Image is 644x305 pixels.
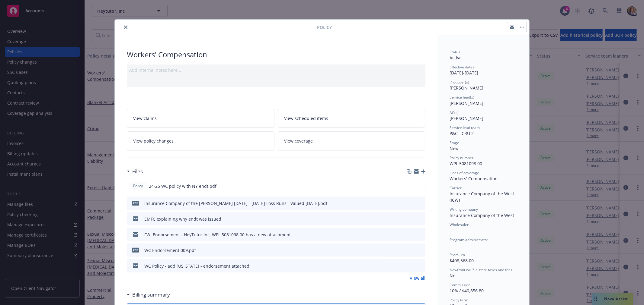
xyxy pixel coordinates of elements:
[450,185,462,190] span: Carrier
[278,109,426,128] a: View scheduled items
[132,168,143,175] h3: Files
[450,237,488,242] span: Program administrator
[450,49,460,55] span: Status
[133,138,174,144] span: View policy changes
[450,252,465,257] span: Premium
[144,247,196,253] div: WC Endorsement 009.pdf
[144,263,249,269] div: WC Policy - add [US_STATE] - endorsement attached
[450,212,514,218] span: Insurance Company of the West
[129,67,423,73] div: Add internal notes here...
[418,263,423,269] button: preview file
[450,267,512,272] span: Newfront will file state taxes and fees
[450,100,483,106] span: [PERSON_NAME]
[132,248,139,252] span: pdf
[450,288,484,294] span: 10% / $40,856.80
[278,131,426,150] a: View coverage
[127,131,274,150] a: View policy changes
[408,183,412,189] button: download file
[408,263,413,269] button: download file
[450,222,469,227] span: Wholesaler
[144,200,327,206] div: Insurance Company of the [PERSON_NAME] [DATE] - [DATE] Loss Runs - Valued [DATE].pdf
[450,273,455,278] span: No
[408,200,413,206] button: download file
[450,125,480,130] span: Service lead team
[127,291,170,299] div: Billing summary
[317,24,332,30] span: Policy
[127,168,143,175] div: Files
[408,247,413,253] button: download file
[450,297,468,303] span: Policy term
[450,207,478,212] span: Writing company
[450,228,451,233] span: -
[450,146,459,151] span: New
[149,183,216,189] span: 24-25 WC policy with NY endt.pdf
[132,291,170,299] h3: Billing summary
[418,231,423,238] button: preview file
[133,115,157,121] span: View claims
[450,115,483,121] span: [PERSON_NAME]
[122,24,129,31] button: close
[144,216,221,222] div: EMFC explaining why endt was issued
[450,64,517,76] div: [DATE] - [DATE]
[450,95,474,100] span: Service lead(s)
[284,115,328,121] span: View scheduled items
[144,231,291,238] div: FW: Endorsement - HeyTutor Inc, WPL 5081098 00 has a new attachment
[450,130,474,136] span: P&C - CRU 2
[127,49,425,60] div: Workers' Compensation
[450,155,473,160] span: Policy number
[450,258,474,263] span: $408,568.00
[450,55,462,61] span: Active
[450,170,479,175] span: Lines of coverage
[450,64,474,70] span: Effective dates
[284,138,313,144] span: View coverage
[450,85,483,91] span: [PERSON_NAME]
[450,161,482,166] span: WPL 5081098 00
[408,231,413,238] button: download file
[132,201,139,205] span: pdf
[418,247,423,253] button: preview file
[417,183,423,189] button: preview file
[450,175,517,182] div: Workers' Compensation
[450,243,451,248] span: -
[132,183,144,189] span: Policy
[408,216,413,222] button: download file
[450,282,470,288] span: Commission
[450,80,469,85] span: Producer(s)
[450,140,459,145] span: Stage
[418,200,423,206] button: preview file
[418,216,423,222] button: preview file
[450,191,515,203] span: Insurance Company of the West (ICW)
[127,109,274,128] a: View claims
[410,275,425,281] a: View all
[450,110,459,115] span: AC(s)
